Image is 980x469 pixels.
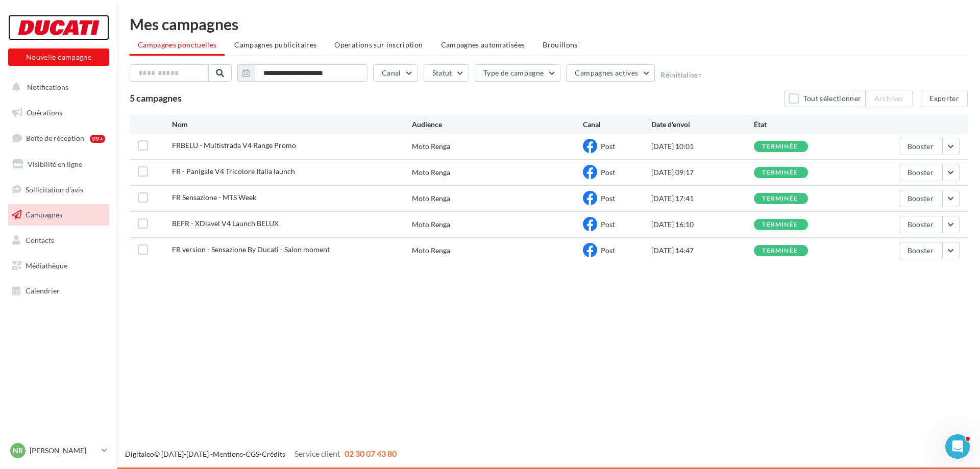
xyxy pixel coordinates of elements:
a: Digitaleo [125,450,154,458]
button: Notifications [6,77,107,98]
button: Statut [424,64,469,82]
span: Operations sur inscription [334,40,423,49]
button: Canal [373,64,418,82]
div: [DATE] 09:17 [651,167,754,178]
span: NR [13,446,23,456]
div: terminée [762,169,798,176]
span: Post [601,194,615,203]
button: Exporter [921,90,968,107]
a: CGS [246,450,259,458]
a: Campagnes [6,204,111,226]
button: Type de campagne [475,64,561,82]
button: Booster [899,164,942,181]
a: Opérations [6,102,111,124]
p: [PERSON_NAME] [30,446,97,456]
button: Tout sélectionner [784,90,866,107]
span: 5 campagnes [130,92,182,104]
a: Sollicitation d'avis [6,179,111,201]
span: Médiathèque [26,261,67,270]
a: Boîte de réception99+ [6,127,111,149]
span: Post [601,168,615,177]
div: Audience [412,119,583,130]
div: [DATE] 14:47 [651,245,754,256]
span: Post [601,220,615,229]
span: Brouillons [543,40,578,49]
span: 02 30 07 43 80 [345,449,397,458]
span: Post [601,246,615,255]
div: État [754,119,856,130]
span: FR version - Sensazione By Ducati - Salon moment [172,245,330,254]
a: Mentions [213,450,243,458]
button: Booster [899,138,942,155]
span: Contacts [26,236,54,244]
div: Moto Renga [412,141,450,152]
span: Campagnes actives [575,68,638,77]
span: Campagnes publicitaires [234,40,316,49]
div: Nom [172,119,412,130]
span: Campagnes [26,210,62,219]
button: Nouvelle campagne [8,48,109,66]
span: Campagnes automatisées [441,40,525,49]
a: Contacts [6,230,111,251]
button: Booster [899,190,942,207]
button: Réinitialiser [660,71,701,79]
button: Archiver [866,90,913,107]
div: Moto Renga [412,167,450,178]
div: Mes campagnes [130,16,968,32]
span: Sollicitation d'avis [26,185,83,193]
span: Post [601,142,615,151]
div: [DATE] 16:10 [651,219,754,230]
div: [DATE] 10:01 [651,141,754,152]
span: Service client [295,449,340,458]
span: Calendrier [26,286,60,295]
div: Moto Renga [412,219,450,230]
span: FR - Panigale V4 Tricolore Italia launch [172,167,295,176]
span: FRBELU - Multistrada V4 Range Promo [172,141,296,150]
span: Opérations [27,108,62,117]
div: terminée [762,195,798,202]
a: NR [PERSON_NAME] [8,441,109,460]
span: BEFR - XDiavel V4 Launch BELUX [172,219,279,228]
span: FR Sensazione - MTS Week [172,193,256,202]
span: Boîte de réception [26,134,84,142]
span: Notifications [27,83,68,91]
div: terminée [762,221,798,228]
span: © [DATE]-[DATE] - - - [125,450,397,458]
div: terminée [762,143,798,150]
div: 99+ [90,135,105,143]
a: Visibilité en ligne [6,154,111,175]
div: Canal [583,119,651,130]
a: Crédits [262,450,285,458]
div: [DATE] 17:41 [651,193,754,204]
div: Moto Renga [412,245,450,256]
button: Booster [899,242,942,259]
div: Date d'envoi [651,119,754,130]
div: terminée [762,248,798,254]
button: Booster [899,216,942,233]
a: Calendrier [6,280,111,302]
a: Médiathèque [6,255,111,277]
span: Visibilité en ligne [28,160,82,168]
div: Moto Renga [412,193,450,204]
iframe: Intercom live chat [945,434,970,459]
button: Campagnes actives [566,64,655,82]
